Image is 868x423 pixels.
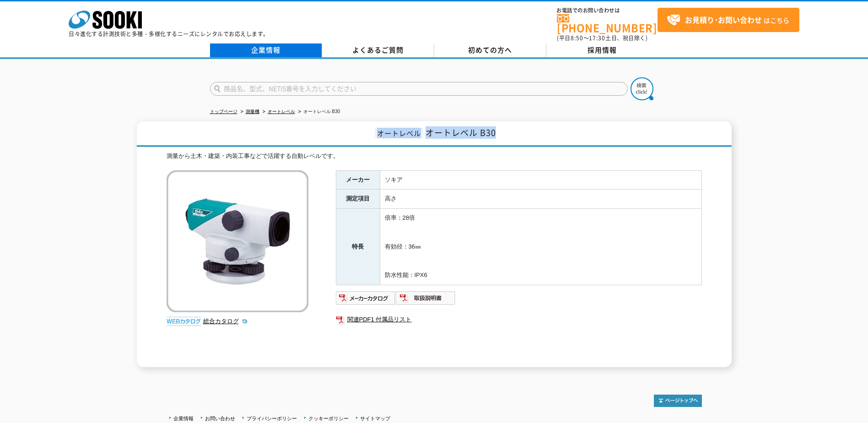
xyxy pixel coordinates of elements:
[380,209,701,285] td: 倍率：28倍 有効径：36㎜ 防水性能：IPX6
[336,209,380,285] th: 特長
[658,8,799,32] a: お見積り･お問い合わせはこちら
[667,13,789,27] span: はこちら
[396,291,456,305] img: 取扱説明書
[380,190,701,209] td: 高さ
[322,43,434,57] a: よくあるご質問
[210,82,628,96] input: 商品名、型式、NETIS番号を入力してください
[336,170,380,190] th: メーカー
[557,34,647,42] span: (平日 ～ 土日、祝日除く)
[426,126,496,139] span: オートレベル B30
[297,107,340,117] li: オートレベル B30
[268,109,295,114] a: オートレベル
[336,291,396,305] img: メーカーカタログ
[468,45,512,55] span: 初めての方へ
[246,109,259,114] a: 測量機
[336,314,702,325] a: 関連PDF1 付属品リスト
[380,170,701,190] td: ソキア
[654,395,702,407] img: トップページへ
[173,416,194,421] a: 企業情報
[571,34,583,42] span: 8:50
[396,297,456,304] a: 取扱説明書
[203,318,248,325] a: 総合カタログ
[167,317,201,326] img: webカタログ
[557,8,658,13] span: お電話でのお問い合わせは
[589,34,605,42] span: 17:30
[210,109,237,114] a: トップページ
[375,128,423,138] span: オートレベル
[167,152,702,161] div: 測量から土木・建築・内装工事などで活躍する自動レベルです。
[210,43,322,57] a: 企業情報
[557,14,658,33] a: [PHONE_NUMBER]
[69,31,269,37] p: 日々進化する計測技術と多種・多様化するニーズにレンタルでお応えします。
[360,416,390,421] a: サイトマップ
[336,190,380,209] th: 測定項目
[205,416,235,421] a: お問い合わせ
[308,416,349,421] a: クッキーポリシー
[247,416,297,421] a: プライバシーポリシー
[685,14,762,25] strong: お見積り･お問い合わせ
[546,43,658,57] a: 採用情報
[167,170,308,312] img: オートレベル B30
[631,77,653,100] img: btn_search.png
[434,43,546,57] a: 初めての方へ
[336,297,396,304] a: メーカーカタログ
